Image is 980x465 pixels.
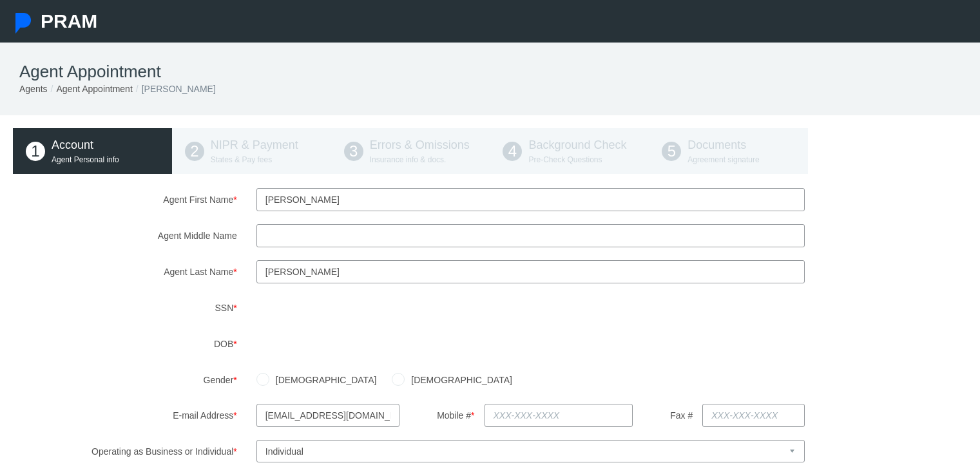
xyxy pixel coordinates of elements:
label: Gender [3,368,247,391]
label: [DEMOGRAPHIC_DATA] [269,373,377,387]
label: E-mail Address [84,404,247,426]
span: 1 [26,142,45,161]
input: XXX-XXX-XXXX [485,404,633,427]
label: DOB [3,332,247,356]
span: Account [52,138,93,151]
label: [DEMOGRAPHIC_DATA] [405,373,512,387]
p: Agent Personal info [52,154,159,166]
li: [PERSON_NAME] [133,82,216,96]
label: Agent Middle Name [3,224,247,247]
label: SSN [3,296,247,319]
label: Agent First Name [3,188,247,211]
label: Operating as Business or Individual [3,440,247,462]
label: Fax # [652,404,693,426]
label: Mobile # [419,404,475,426]
span: PRAM [41,10,97,32]
li: Agents [19,82,48,96]
img: Pram Partner [13,13,34,33]
input: XXX-XXX-XXXX [702,404,805,427]
label: Agent Last Name [3,260,247,283]
li: Agent Appointment [48,82,133,96]
h1: Agent Appointment [19,62,961,82]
